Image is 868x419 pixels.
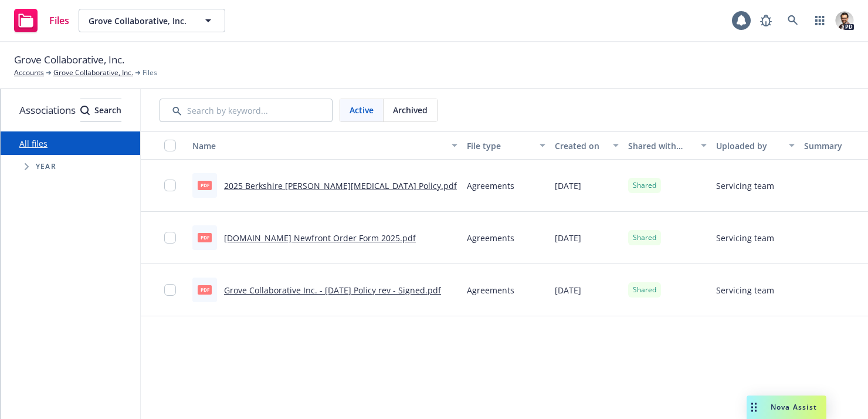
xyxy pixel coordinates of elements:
a: 2025 Berkshire [PERSON_NAME][MEDICAL_DATA] Policy.pdf [224,180,457,191]
a: Grove Collaborative, Inc. [53,67,133,78]
button: Uploaded by [711,131,799,160]
span: Agreements [467,232,514,244]
button: Created on [550,131,623,160]
div: Created on [555,140,606,152]
a: Accounts [14,67,44,78]
input: Select all [164,140,176,151]
button: Name [188,131,462,160]
span: Files [49,16,69,25]
span: Archived [393,104,428,116]
span: Servicing team [716,232,774,244]
span: Shared [633,180,656,191]
a: Report a Bug [754,9,778,32]
a: [DOMAIN_NAME] Newfront Order Form 2025.pdf [224,232,416,244]
span: Servicing team [716,180,774,192]
button: Grove Collaborative, Inc. [79,9,225,32]
span: Year [36,163,56,170]
span: Grove Collaborative, Inc. [89,15,190,27]
div: Name [192,140,445,152]
img: photo [835,11,854,30]
input: Toggle Row Selected [164,180,176,191]
div: Drag to move [747,396,761,419]
div: Search [80,99,121,121]
button: File type [462,131,550,160]
span: [DATE] [555,232,581,244]
button: Shared with client [623,131,711,160]
span: Nova Assist [771,402,817,412]
span: [DATE] [555,284,581,296]
span: Associations [19,103,76,118]
div: Shared with client [628,140,694,152]
a: Grove Collaborative Inc. - [DATE] Policy rev - Signed.pdf [224,285,441,296]
input: Search by keyword... [160,99,333,122]
div: Uploaded by [716,140,782,152]
div: Tree Example [1,155,140,178]
span: Shared [633,285,656,295]
svg: Search [80,106,90,115]
span: Shared [633,232,656,243]
span: Active [350,104,374,116]
span: Servicing team [716,284,774,296]
a: All files [19,138,48,149]
a: Search [781,9,805,32]
span: Files [143,67,157,78]
a: Switch app [808,9,832,32]
span: [DATE] [555,180,581,192]
a: Files [9,4,74,37]
span: pdf [198,181,212,190]
button: SearchSearch [80,99,121,122]
input: Toggle Row Selected [164,284,176,296]
span: pdf [198,285,212,294]
span: Grove Collaborative, Inc. [14,52,124,67]
div: File type [467,140,533,152]
span: Agreements [467,284,514,296]
input: Toggle Row Selected [164,232,176,244]
span: Agreements [467,180,514,192]
span: pdf [198,233,212,242]
button: Nova Assist [747,396,826,419]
